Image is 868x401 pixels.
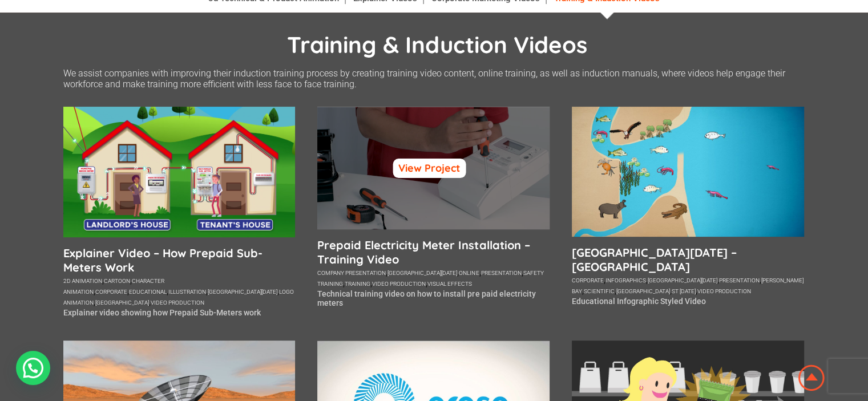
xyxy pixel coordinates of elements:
[69,30,805,59] h1: Training & Induction Videos
[616,288,670,294] a: [GEOGRAPHIC_DATA]
[317,266,550,288] div: , , , , , , ,
[63,308,296,317] p: Explainer video showing how Prepaid Sub-Meters work
[672,288,696,294] a: st [DATE]
[317,289,550,307] p: Technical training video on how to install pre paid electricity meters
[95,299,149,306] a: [GEOGRAPHIC_DATA]
[572,297,804,306] p: Educational Infographic Styled Video
[648,277,717,283] a: [GEOGRAPHIC_DATA][DATE]
[104,278,130,284] a: cartoon
[697,288,751,294] a: video production
[605,277,646,283] a: infographics
[572,245,804,274] a: [GEOGRAPHIC_DATA][DATE] – [GEOGRAPHIC_DATA]
[372,281,426,287] a: video production
[63,68,805,90] p: We assist companies with improving their induction training process by creating training video co...
[459,270,479,276] a: online
[317,270,386,276] a: company presentation
[129,289,167,295] a: educational
[151,299,204,306] a: video production
[63,246,296,274] a: Explainer Video – How Prepaid Sub-Meters Work
[572,277,604,283] a: corporate
[63,274,296,307] div: , , , , , , , , ,
[95,289,127,295] a: corporate
[63,278,102,284] a: 2d animation
[168,289,206,295] a: illustration
[427,281,472,287] a: visual effects
[345,281,370,287] a: training
[481,270,521,276] a: presentation
[393,159,466,178] a: View Project
[208,289,277,295] a: [GEOGRAPHIC_DATA][DATE]
[796,363,827,393] img: Animation Studio South Africa
[572,274,804,295] div: , , , , , , , ,
[719,277,760,283] a: presentation
[584,288,615,294] a: scientific
[387,270,457,276] a: [GEOGRAPHIC_DATA][DATE]
[317,238,550,266] a: Prepaid Electricity Meter Installation – Training Video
